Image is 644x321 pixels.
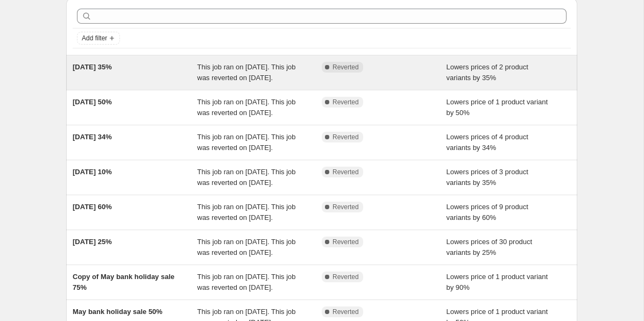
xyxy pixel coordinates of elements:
[73,308,162,316] span: May bank holiday sale 50%
[332,63,359,72] span: Reverted
[447,133,528,152] span: Lowers prices of 4 product variants by 34%
[73,273,174,291] span: Copy of May bank holiday sale 75%
[447,238,533,256] span: Lowers prices of 30 product variants by 25%
[332,238,359,246] span: Reverted
[332,168,359,176] span: Reverted
[447,168,528,187] span: Lowers prices of 3 product variants by 35%
[197,238,296,256] span: This job ran on [DATE]. This job was reverted on [DATE].
[73,168,112,176] span: [DATE] 10%
[332,133,359,141] span: Reverted
[73,203,112,211] span: [DATE] 60%
[447,203,528,222] span: Lowers prices of 9 product variants by 60%
[73,98,112,106] span: [DATE] 50%
[332,203,359,211] span: Reverted
[197,273,296,291] span: This job ran on [DATE]. This job was reverted on [DATE].
[77,32,120,45] button: Add filter
[332,98,359,106] span: Reverted
[197,203,296,222] span: This job ran on [DATE]. This job was reverted on [DATE].
[197,98,296,117] span: This job ran on [DATE]. This job was reverted on [DATE].
[447,273,548,291] span: Lowers price of 1 product variant by 90%
[447,98,548,117] span: Lowers price of 1 product variant by 50%
[447,63,528,82] span: Lowers prices of 2 product variants by 35%
[73,63,112,71] span: [DATE] 35%
[197,63,296,82] span: This job ran on [DATE]. This job was reverted on [DATE].
[197,133,296,152] span: This job ran on [DATE]. This job was reverted on [DATE].
[73,238,112,246] span: [DATE] 25%
[82,34,107,42] span: Add filter
[73,133,112,141] span: [DATE] 34%
[332,308,359,316] span: Reverted
[197,168,296,187] span: This job ran on [DATE]. This job was reverted on [DATE].
[332,273,359,281] span: Reverted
